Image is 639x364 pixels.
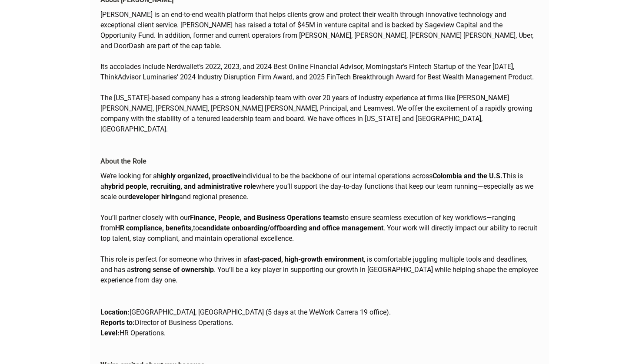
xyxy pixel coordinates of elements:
[100,254,539,285] p: This role is perfect for someone who thrives in a , is comfortable juggling multiple tools and de...
[100,329,120,337] strong: Level:
[104,182,256,190] strong: hybrid people, recruiting, and administrative role
[115,224,193,232] strong: HR compliance, benefits,
[100,328,539,338] p: HR Operations.
[100,308,130,316] strong: Location:
[128,193,179,201] strong: developer hiring
[157,172,241,180] strong: highly organized, proactive
[100,318,135,327] strong: Reports to:
[433,172,503,180] strong: Colombia and the U.S.
[100,156,146,167] p: About the Role
[100,307,539,318] p: [GEOGRAPHIC_DATA], [GEOGRAPHIC_DATA] (5 days at the WeWork Carrera 19 office).
[100,10,539,51] p: [PERSON_NAME] is an end-to-end wealth platform that helps clients grow and protect their wealth t...
[100,213,539,244] p: You’ll partner closely with our to ensure seamless execution of key workflows—ranging from to . Y...
[100,171,539,202] p: We’re looking for a individual to be the backbone of our internal operations across This is a whe...
[100,318,539,328] p: Director of Business Operations.
[199,224,383,232] strong: candidate onboarding/offboarding and office management
[100,93,539,134] p: The [US_STATE]-based company has a strong leadership team with over 20 years of industry experien...
[190,213,343,222] strong: Finance, People, and Business Operations teams
[131,266,214,274] strong: strong sense of ownership
[100,62,539,82] p: Its accolades include Nerdwallet’s 2022, 2023, and 2024 Best Online Financial Advisor, Morningsta...
[247,255,364,263] strong: fast-paced, high-growth environment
